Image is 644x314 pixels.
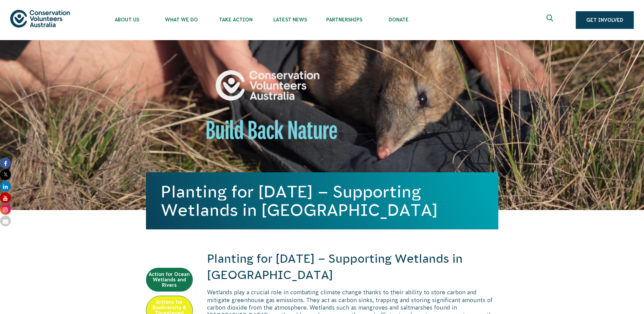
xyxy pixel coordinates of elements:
[207,251,498,283] h2: Planting for [DATE] – Supporting Wetlands in [GEOGRAPHIC_DATA]
[263,17,317,22] span: Latest News
[547,15,555,25] span: Expand search box
[208,17,263,22] span: Take Action
[100,17,154,22] span: About Us
[576,11,634,29] a: Get Involved
[10,10,70,27] img: logo.svg
[542,12,559,28] button: Expand search box Close search box
[371,17,426,22] span: Donate
[317,17,371,22] span: Partnerships
[154,17,208,22] span: What We Do
[161,182,483,219] h1: Planting for [DATE] – Supporting Wetlands in [GEOGRAPHIC_DATA]
[146,268,193,292] a: Action for Ocean Wetlands and Rivers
